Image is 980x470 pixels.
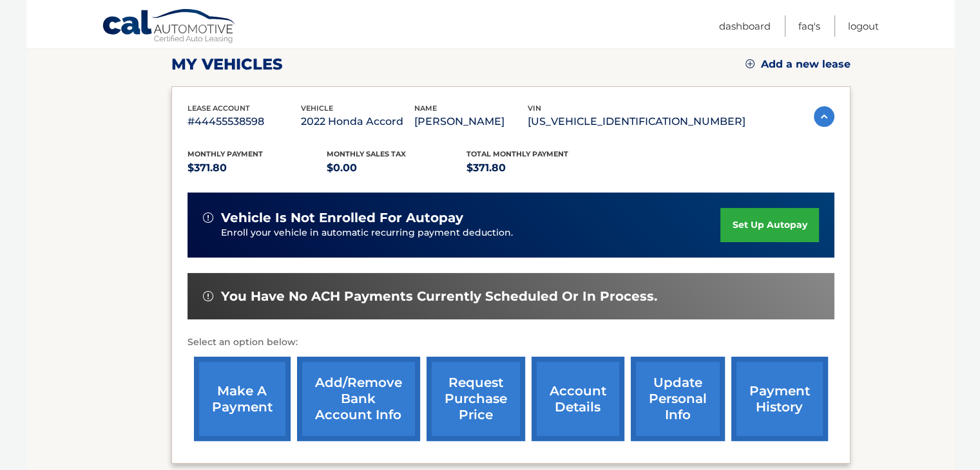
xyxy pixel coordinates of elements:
[466,159,606,177] p: $371.80
[187,113,301,131] p: #44455538598
[102,8,237,46] a: Cal Automotive
[528,113,745,131] p: [US_VEHICLE_IDENTIFICATION_NUMBER]
[221,288,657,305] span: You have no ACH payments currently scheduled or in process.
[171,55,283,74] h2: my vehicles
[301,113,414,131] p: 2022 Honda Accord
[745,58,850,71] a: Add a new lease
[414,113,528,131] p: [PERSON_NAME]
[327,149,406,158] span: Monthly sales Tax
[532,357,624,441] a: account details
[798,15,820,37] a: FAQ's
[720,208,818,242] a: set up autopay
[194,357,291,441] a: make a payment
[528,104,541,113] span: vin
[427,357,525,441] a: request purchase price
[187,159,327,177] p: $371.80
[221,226,721,240] p: Enroll your vehicle in automatic recurring payment deduction.
[848,15,879,37] a: Logout
[745,59,754,68] img: add.svg
[814,106,834,127] img: accordion-active.svg
[221,210,463,226] span: vehicle is not enrolled for autopay
[297,357,420,441] a: Add/Remove bank account info
[327,159,466,177] p: $0.00
[731,357,828,441] a: payment history
[719,15,771,37] a: Dashboard
[301,104,333,113] span: vehicle
[203,291,213,301] img: alert-white.svg
[631,357,725,441] a: update personal info
[187,149,263,158] span: Monthly Payment
[187,104,250,113] span: lease account
[187,335,834,350] p: Select an option below:
[203,212,213,223] img: alert-white.svg
[414,104,437,113] span: name
[466,149,568,158] span: Total Monthly Payment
